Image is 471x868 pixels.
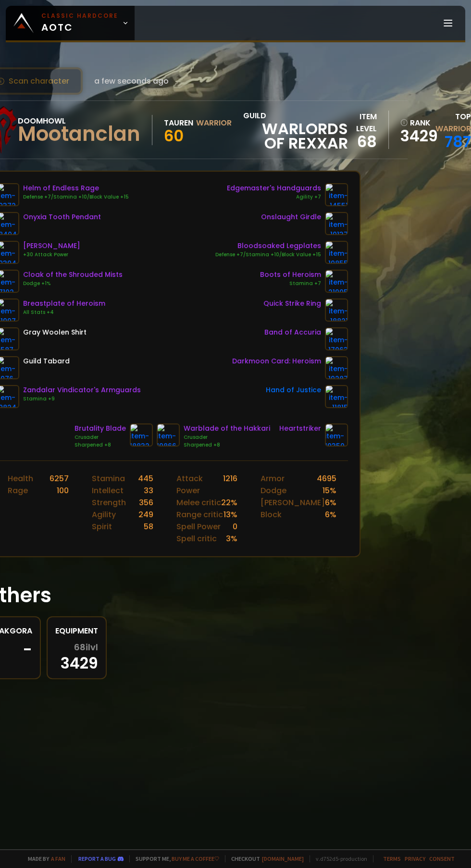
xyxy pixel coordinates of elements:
a: Report a bug [78,855,116,862]
div: Stamina +7 [260,280,321,287]
img: item-18821 [325,298,348,322]
div: 3 % [226,533,237,545]
img: item-21995 [325,270,348,293]
div: Dodge +1% [23,280,123,287]
div: Rage [8,484,28,496]
div: Bloodsoaked Legplates [215,241,321,251]
div: Attack Power [176,472,223,496]
div: Range critic [176,508,223,521]
div: Helm of Endless Rage [23,183,129,193]
div: Strength [92,496,126,508]
div: Agility [92,508,116,521]
div: Doomhowl [18,115,140,127]
div: [PERSON_NAME] [23,241,80,251]
div: Spirit [92,521,112,533]
span: Checkout [225,855,304,862]
div: Melee critic [176,496,221,508]
a: Terms [383,855,401,862]
div: Defense +7/Stamina +10/Block Value +15 [23,193,129,201]
a: Classic HardcoreAOTC [6,6,135,40]
a: Privacy [405,855,425,862]
div: 249 [138,508,153,521]
div: Warrior [196,117,232,129]
img: item-18832 [130,423,153,446]
div: Crusader [184,434,270,441]
div: Sharpened +8 [74,441,126,449]
a: a fan [51,855,65,862]
div: 58 [144,521,153,533]
small: Classic Hardcore [41,12,118,20]
img: item-11815 [325,385,348,408]
a: 3429 [400,129,427,143]
img: item-17063 [325,327,348,350]
div: Intellect [92,484,124,496]
img: item-14551 [325,183,348,206]
div: Armor [260,472,285,484]
div: Mootanclan [18,127,140,141]
div: 6 % [325,496,336,508]
div: Block [260,508,282,521]
div: Spell Power [176,521,221,533]
span: Warlords of Rexxar [243,122,348,150]
div: +30 Attack Power [23,251,80,259]
div: guild [243,110,348,150]
div: All Stats +4 [23,309,105,316]
div: Guild Tabard [23,356,70,366]
div: Equipment [55,625,98,637]
div: Tauren [164,117,193,129]
div: 33 [144,484,153,496]
span: v. d752d5 - production [310,855,367,862]
span: AOTC [41,12,118,35]
div: 68 [348,135,377,149]
div: Top [433,111,471,135]
div: Stamina [92,472,125,484]
div: Cloak of the Shrouded Mists [23,270,123,280]
div: [PERSON_NAME] [260,496,325,508]
a: [DOMAIN_NAME] [262,855,304,862]
a: Consent [429,855,455,862]
div: Onslaught Girdle [261,212,321,222]
div: Darkmoon Card: Heroism [232,356,321,366]
div: 3429 [55,643,98,670]
div: 4695 [317,472,336,484]
div: 13 % [223,508,237,521]
div: Edgemaster's Handguards [227,183,321,193]
div: 6 % [325,508,336,521]
div: Brutality Blade [74,423,126,434]
div: Health [8,472,33,484]
div: 1216 [223,472,237,496]
img: item-19137 [325,212,348,235]
div: Hand of Justice [266,385,321,395]
a: Equipment68ilvl3429 [47,616,107,679]
div: Stamina +9 [23,395,141,403]
div: Heartstriker [279,423,321,434]
div: Gray Woolen Shirt [23,327,87,337]
img: item-19287 [325,356,348,379]
div: 22 % [221,496,237,508]
div: Warblade of the Hakkari [184,423,270,434]
span: 68 ilvl [74,643,98,652]
a: 787 [445,131,471,152]
a: Buy me a coffee [172,855,219,862]
span: Support me, [129,855,219,862]
div: Sharpened +8 [184,441,270,449]
div: Breastplate of Heroism [23,298,105,309]
div: rank [400,117,427,129]
span: 60 [164,125,184,147]
div: Zandalar Vindicator's Armguards [23,385,141,395]
img: item-19855 [325,241,348,264]
div: Defense +7/Stamina +10/Block Value +15 [215,251,321,259]
div: 100 [57,484,69,496]
div: Dodge [260,484,286,496]
div: 445 [138,472,153,484]
div: item level [348,111,377,135]
span: Made by [22,855,65,862]
div: 0 [233,521,237,533]
div: 356 [139,496,153,508]
div: Boots of Heroism [260,270,321,280]
div: Spell critic [176,533,217,545]
img: item-19866 [157,423,180,446]
span: a few seconds ago [94,75,169,87]
span: Warrior [435,123,471,134]
div: Quick Strike Ring [263,298,321,309]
